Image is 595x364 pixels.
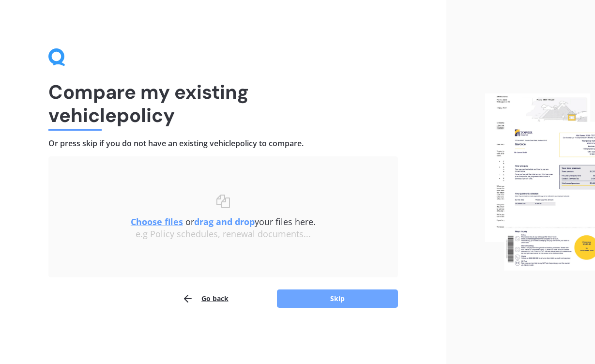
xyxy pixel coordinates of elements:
[48,138,398,149] h4: Or press skip if you do not have an existing vehicle policy to compare.
[68,229,379,240] div: e.g Policy schedules, renewal documents...
[277,289,398,308] button: Skip
[182,289,229,308] button: Go back
[485,93,595,271] img: files.webp
[131,216,183,227] u: Choose files
[131,216,316,227] span: or your files here.
[48,80,398,127] h1: Compare my existing vehicle policy
[194,216,255,227] b: drag and drop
